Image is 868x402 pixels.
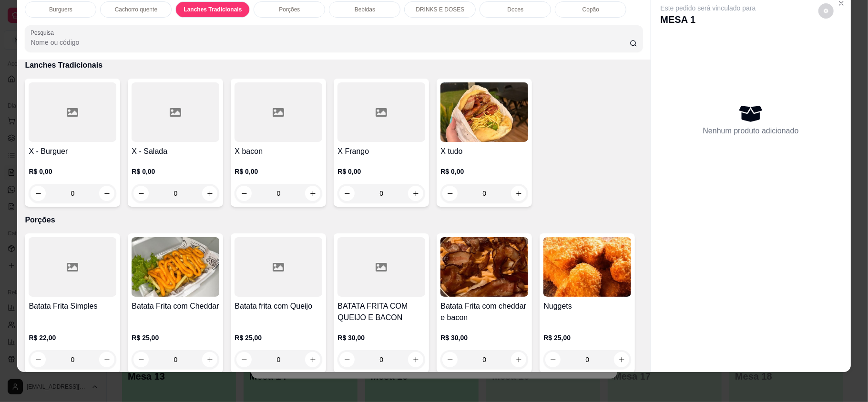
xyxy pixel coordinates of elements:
[31,38,629,47] input: Pesquisa
[132,146,219,157] h4: X - Salada
[132,167,219,176] p: R$ 0,00
[440,301,528,323] h4: Batata Frita com cheddar e bacon
[132,237,219,297] img: product-image
[440,167,528,176] p: R$ 0,00
[661,3,756,13] p: Este pedido será vinculado para
[235,146,322,157] h4: X bacon
[440,237,528,297] img: product-image
[115,6,157,13] p: Cachorro quente
[440,333,528,342] p: R$ 30,00
[355,6,375,13] p: Bebidas
[339,352,355,367] button: decrease-product-quantity
[543,237,631,297] img: product-image
[132,301,219,312] h4: Batata Frita com Cheddar
[543,301,631,312] h4: Nuggets
[440,82,528,142] img: product-image
[29,167,116,176] p: R$ 0,00
[337,167,425,176] p: R$ 0,00
[507,6,523,13] p: Doces
[235,333,322,342] p: R$ 25,00
[337,301,425,323] h4: BATATA FRITA COM QUEIJO E BACON
[132,333,219,342] p: R$ 25,00
[235,301,322,312] h4: Batata frita com Queijo
[416,6,464,13] p: DRINKS E DOSES
[408,352,423,367] button: increase-product-quantity
[543,333,631,342] p: R$ 25,00
[29,146,116,157] h4: X - Burguer
[235,167,322,176] p: R$ 0,00
[29,301,116,312] h4: Batata Frita Simples
[25,60,643,71] p: Lanches Tradicionais
[31,29,57,37] label: Pesquisa
[184,6,242,13] p: Lanches Tradicionais
[440,146,528,157] h4: X tudo
[818,3,834,19] button: decrease-product-quantity
[661,13,756,26] p: MESA 1
[337,146,425,157] h4: X Frango
[25,214,643,226] p: Porções
[29,333,116,342] p: R$ 22,00
[49,6,72,13] p: Burguers
[582,6,599,13] p: Copão
[279,6,300,13] p: Porções
[703,125,799,137] p: Nenhum produto adicionado
[337,333,425,342] p: R$ 30,00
